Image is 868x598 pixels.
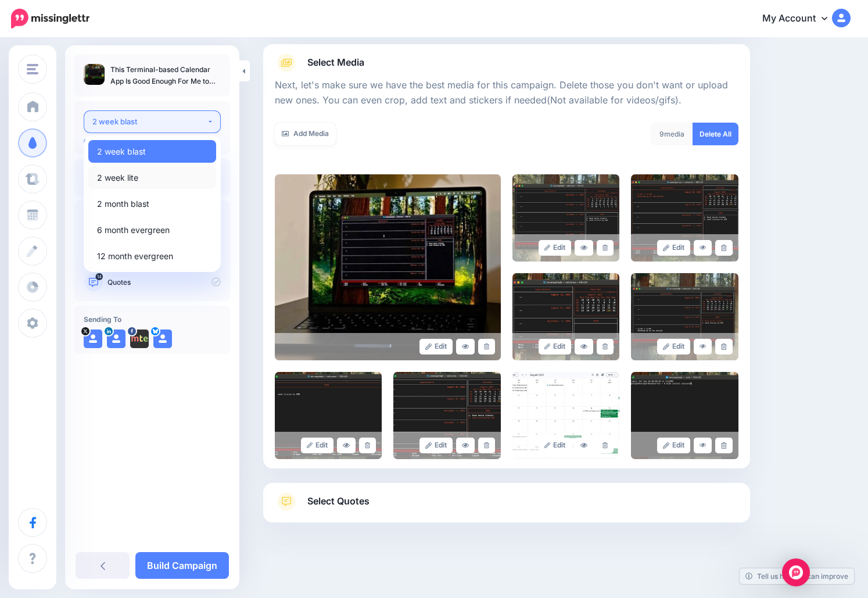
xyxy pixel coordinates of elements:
[693,123,738,145] a: Delete All
[84,110,221,133] button: 2 week blast
[393,372,500,459] img: fa304f2a21a75728e8c6a342405565e3_large.jpg
[659,130,664,138] span: 9
[110,64,221,87] p: This Terminal-based Calendar App Is Good Enough For Me to Ditch Google Calendar
[512,372,619,459] img: da32cb7b45aef74b48615d7a6b5b7297_large.jpg
[301,438,334,453] a: Edit
[631,372,738,459] img: ae0806a686fb3174b96db34807fa30bc_large.jpg
[97,197,149,211] span: 2 month blast
[275,53,738,72] a: Select Media
[539,438,572,453] a: Edit
[275,492,738,522] a: Select Quotes
[782,558,810,586] div: Open Intercom Messenger
[657,339,690,354] a: Edit
[153,330,172,348] img: user_default_image.png
[97,249,173,263] span: 12 month evergreen
[84,315,221,324] h4: Sending To
[419,438,453,453] a: Edit
[631,273,738,360] img: 78f0ffee4087f505f0bb5a8890a8662b_large.jpg
[512,174,619,262] img: d05189b53045a22e0351bc1c1320a22f_large.jpg
[107,330,125,348] img: user_default_image.png
[740,568,854,584] a: Tell us how we can improve
[96,273,103,280] span: 14
[631,174,738,262] img: 08c01ee74389b6f1265bef9096995e22_large.jpg
[275,372,382,459] img: 74354112c7dd06205655f948a6575e8f_large.jpg
[107,277,221,288] p: Quotes
[84,64,105,85] img: 2371b0aa801d4f6508e6ff1accbc5fc3_thumb.jpg
[512,273,619,360] img: 145b3ae4d610ab32bb3cca42c6c4ebf8_large.jpg
[307,55,364,70] span: Select Media
[539,339,572,354] a: Edit
[130,330,149,348] img: 310393109_477915214381636_3883985114093244655_n-bsa153274.png
[97,145,146,159] span: 2 week blast
[97,171,138,185] span: 2 week lite
[307,493,370,509] span: Select Quotes
[275,78,738,108] p: Next, let's make sure we have the best media for this campaign. Delete those you don't want or up...
[27,64,38,74] img: menu.png
[751,5,851,33] a: My Account
[657,240,690,256] a: Edit
[419,339,453,354] a: Edit
[275,174,501,360] img: 2371b0aa801d4f6508e6ff1accbc5fc3_large.jpg
[97,223,170,237] span: 6 month evergreen
[275,123,336,145] a: Add Media
[84,330,102,348] img: user_default_image.png
[651,123,693,145] div: media
[657,438,690,453] a: Edit
[539,240,572,256] a: Edit
[92,115,207,128] div: 2 week blast
[11,9,89,28] img: Missinglettr
[275,72,738,459] div: Select Media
